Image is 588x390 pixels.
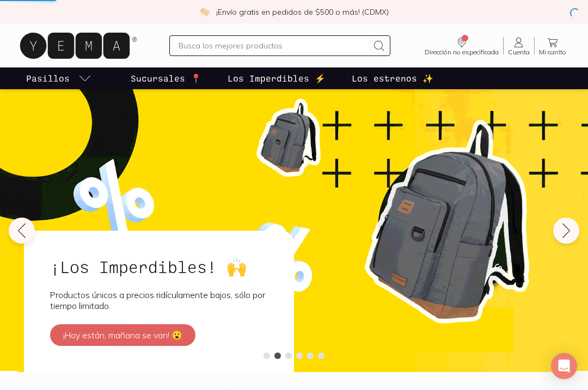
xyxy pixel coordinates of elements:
[504,36,534,55] a: Cuenta
[228,72,326,85] p: Los Imperdibles ⚡️
[420,36,503,55] a: Dirección no especificada
[179,39,368,52] input: Busca los mejores productos
[26,72,70,85] p: Pasillos
[131,72,201,85] p: Sucursales 📍
[535,36,571,55] a: Mi carrito
[24,231,294,372] a: ¡Los Imperdibles! 🙌Productos únicos a precios ridículamente bajos, sólo por tiempo limitado.¡Hoy ...
[539,49,566,55] span: Mi carrito
[24,67,94,89] a: pasillo-todos-link
[350,67,436,89] a: Los estrenos ✨
[352,72,433,85] p: Los estrenos ✨
[50,289,268,311] p: Productos únicos a precios ridículamente bajos, sólo por tiempo limitado.
[551,353,577,379] div: Open Intercom Messenger
[128,67,204,89] a: Sucursales 📍
[216,7,389,17] p: ¡Envío gratis en pedidos de $500 o más! (CDMX)
[50,257,268,276] h2: ¡Los Imperdibles! 🙌
[50,324,195,346] button: ¡Hoy están, mañana se van! 😮
[508,49,530,55] span: Cuenta
[425,49,499,55] span: Dirección no especificada
[225,67,328,89] a: Los Imperdibles ⚡️
[200,7,210,17] img: check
